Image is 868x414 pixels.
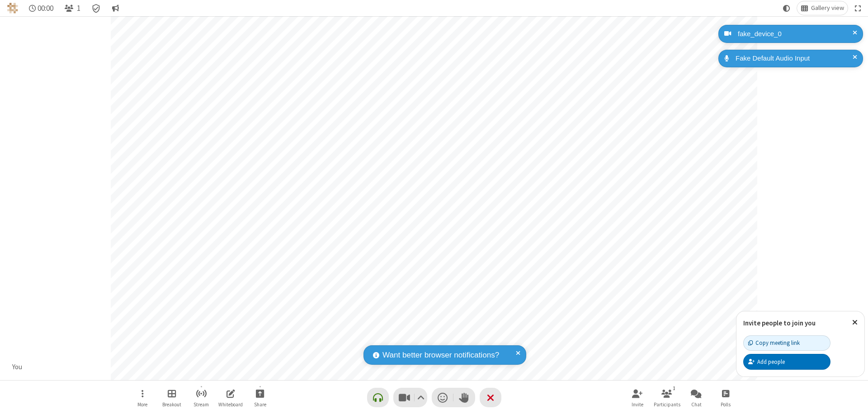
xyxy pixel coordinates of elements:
[732,53,856,64] div: Fake Default Audio Input
[246,385,274,410] button: Start sharing
[748,339,800,347] div: Copy meeting link
[61,1,84,15] button: Open participant list
[88,1,105,15] div: Meeting details Encryption enabled
[193,402,209,407] span: Stream
[393,388,427,407] button: Stop video (⌘+Shift+V)
[851,1,865,15] button: Fullscreen
[38,4,53,13] span: 00:00
[797,1,848,15] button: Change layout
[743,319,816,327] label: Invite people to join you
[25,1,57,15] div: Timer
[382,349,499,361] span: Want better browser notifications?
[254,402,266,407] span: Share
[77,4,80,13] span: 1
[743,335,830,351] button: Copy meeting link
[218,402,243,407] span: Whiteboard
[162,402,181,407] span: Breakout
[367,388,389,407] button: Connect your audio
[845,311,864,334] button: Close popover
[811,5,844,12] span: Gallery view
[415,388,427,407] button: Video setting
[480,388,501,407] button: End or leave meeting
[683,385,710,410] button: Open chat
[432,388,453,407] button: Send a reaction
[7,3,18,14] img: QA Selenium DO NOT DELETE OR CHANGE
[712,385,739,410] button: Open poll
[735,29,856,39] div: fake_device_0
[691,402,702,407] span: Chat
[453,388,475,407] button: Raise hand
[217,385,244,410] button: Open shared whiteboard
[654,402,680,407] span: Participants
[721,402,731,407] span: Polls
[158,385,185,410] button: Manage Breakout Rooms
[624,385,651,410] button: Invite participants (⌘+Shift+I)
[670,384,678,392] div: 1
[129,385,156,410] button: Open menu
[188,385,215,410] button: Start streaming
[779,1,794,15] button: Using system theme
[108,1,123,15] button: Conversation
[9,362,26,372] div: You
[137,402,147,407] span: More
[743,354,830,369] button: Add people
[632,402,643,407] span: Invite
[653,385,680,410] button: Open participant list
